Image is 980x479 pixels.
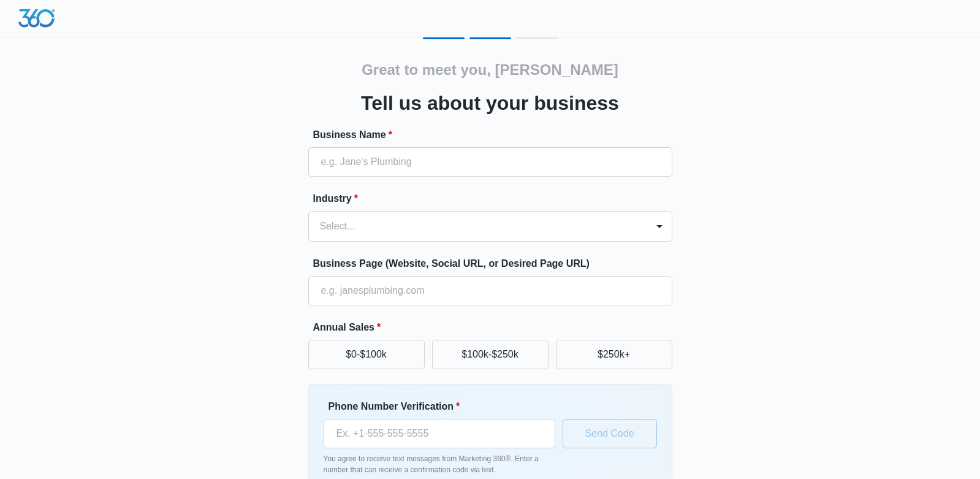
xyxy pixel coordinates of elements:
label: Business Name [313,128,677,142]
label: Business Page (Website, Social URL, or Desired Page URL) [313,256,677,271]
label: Phone Number Verification [329,399,560,414]
h3: Tell us about your business [361,88,619,118]
button: $100k-$250k [432,340,549,369]
h2: Great to meet you, [PERSON_NAME] [362,59,618,81]
button: $250k+ [556,340,672,369]
button: $0-$100k [308,340,425,369]
input: Ex. +1-555-555-5555 [324,419,555,448]
input: e.g. janesplumbing.com [308,276,672,305]
p: You agree to receive text messages from Marketing 360®. Enter a number that can receive a confirm... [324,453,555,475]
label: Industry [313,191,677,206]
input: e.g. Jane's Plumbing [308,147,672,177]
label: Annual Sales [313,320,677,335]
